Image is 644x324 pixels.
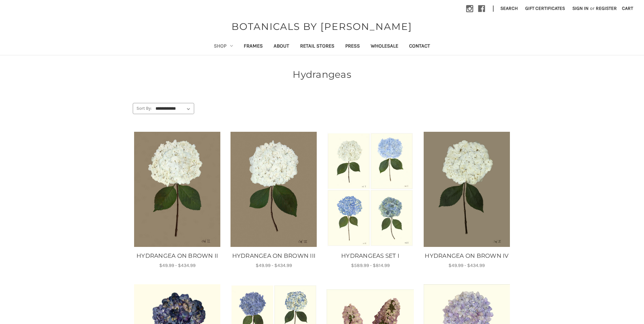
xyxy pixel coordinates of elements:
li: | [490,3,497,14]
a: HYDRANGEA ON BROWN IV, Price range from $49.99 to $434.99 [422,252,511,260]
a: HYDRANGEA ON BROWN III, Price range from $49.99 to $434.99 [229,252,318,260]
a: Wholesale [365,38,404,55]
a: HYDRANGEA ON BROWN II, Price range from $49.99 to $434.99 [133,252,222,260]
span: or [589,5,595,12]
span: $49.99 - $434.99 [256,263,292,268]
img: Unframed [327,132,414,247]
a: Retail Stores [295,38,340,55]
a: Contact [404,38,436,55]
a: HYDRANGEAS SET I, Price range from $589.99 to $814.99 [327,132,414,247]
a: Frames [238,38,268,55]
img: Unframed [423,132,510,247]
span: $49.99 - $434.99 [448,263,485,268]
a: Press [340,38,365,55]
span: $589.99 - $814.99 [351,263,390,268]
a: HYDRANGEA ON BROWN III, Price range from $49.99 to $434.99 [230,132,317,247]
a: HYDRANGEA ON BROWN IV, Price range from $49.99 to $434.99 [423,132,510,247]
a: Shop [208,38,238,55]
a: BOTANICALS BY [PERSON_NAME] [228,19,416,34]
a: HYDRANGEAS SET I, Price range from $589.99 to $814.99 [326,252,415,260]
label: Sort By: [133,103,152,113]
h1: Hydrangeas [133,67,512,82]
span: Cart [622,5,633,11]
a: About [268,38,295,55]
span: $49.99 - $434.99 [159,263,196,268]
a: HYDRANGEA ON BROWN II, Price range from $49.99 to $434.99 [134,132,221,247]
img: Unframed [230,132,317,247]
img: Unframed [134,132,221,247]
